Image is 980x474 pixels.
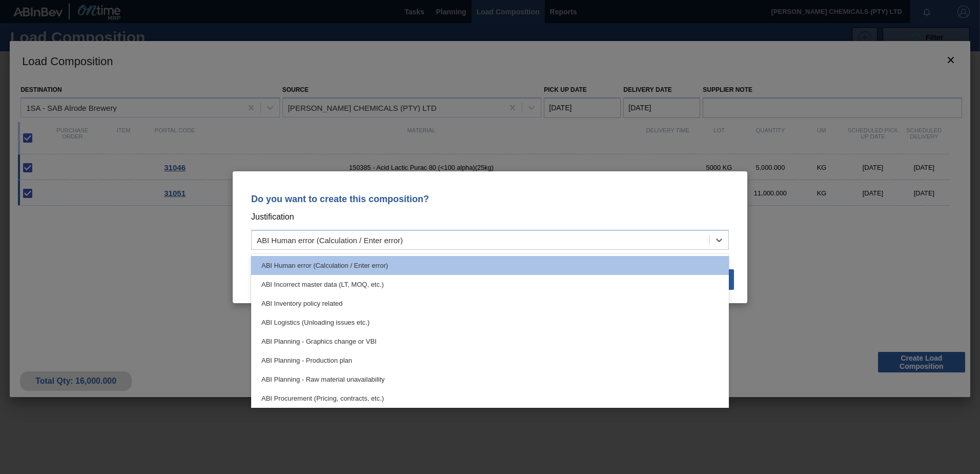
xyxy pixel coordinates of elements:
div: ABI Procurement (Pricing, contracts, etc.) [251,389,729,408]
div: ABI Human error (Calculation / Enter error) [257,235,403,244]
p: Do you want to create this composition? [251,194,729,204]
div: ABI Logistics (Unloading issues etc.) [251,313,729,332]
div: ABI Planning - Graphics change or VBI [251,332,729,351]
div: ABI Planning - Raw material unavailability [251,370,729,389]
div: ABI Planning - Production plan [251,351,729,370]
p: Justification [251,210,729,224]
div: ABI Incorrect master data (LT, MOQ, etc.) [251,275,729,294]
div: ABI Human error (Calculation / Enter error) [251,256,729,275]
div: ABI Inventory policy related [251,294,729,313]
